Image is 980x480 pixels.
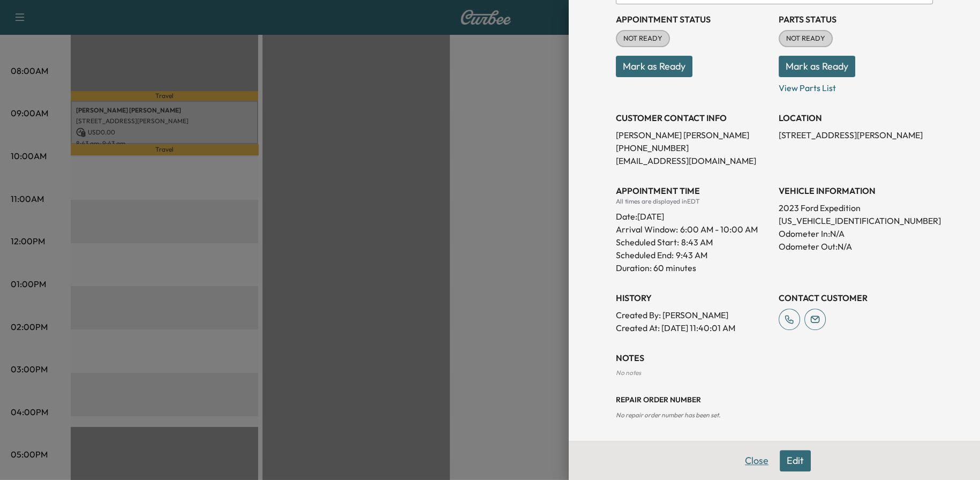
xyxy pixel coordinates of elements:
[676,249,707,261] p: 9:43 AM
[616,249,674,261] p: Scheduled End:
[616,197,770,206] div: All times are displayed in EDT
[779,13,933,26] h3: Parts Status
[616,56,692,77] button: Mark as Ready
[616,351,933,364] h3: NOTES
[616,261,770,274] p: Duration: 60 minutes
[779,56,855,77] button: Mark as Ready
[616,309,770,321] p: Created By : [PERSON_NAME]
[681,236,713,249] p: 8:43 AM
[616,411,720,419] span: No repair order number has been set.
[616,13,770,26] h3: Appointment Status
[779,201,933,214] p: 2023 Ford Expedition
[616,141,770,154] p: [PHONE_NUMBER]
[779,184,933,197] h3: VEHICLE INFORMATION
[616,369,933,377] div: No notes
[616,111,770,124] h3: CUSTOMER CONTACT INFO
[616,154,770,167] p: [EMAIL_ADDRESS][DOMAIN_NAME]
[779,77,933,94] p: View Parts List
[616,223,770,236] p: Arrival Window:
[780,33,832,44] span: NOT READY
[616,184,770,197] h3: APPOINTMENT TIME
[779,129,933,141] p: [STREET_ADDRESS][PERSON_NAME]
[616,129,770,141] p: [PERSON_NAME] [PERSON_NAME]
[616,236,679,249] p: Scheduled Start:
[616,291,770,304] h3: History
[680,223,758,236] span: 6:00 AM - 10:00 AM
[738,450,775,471] button: Close
[779,214,933,227] p: [US_VEHICLE_IDENTIFICATION_NUMBER]
[779,227,933,240] p: Odometer In: N/A
[780,450,811,471] button: Edit
[779,240,933,253] p: Odometer Out: N/A
[779,291,933,304] h3: CONTACT CUSTOMER
[616,394,933,405] h3: Repair Order number
[616,321,770,334] p: Created At : [DATE] 11:40:01 AM
[779,111,933,124] h3: LOCATION
[617,33,669,44] span: NOT READY
[616,206,770,223] div: Date: [DATE]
